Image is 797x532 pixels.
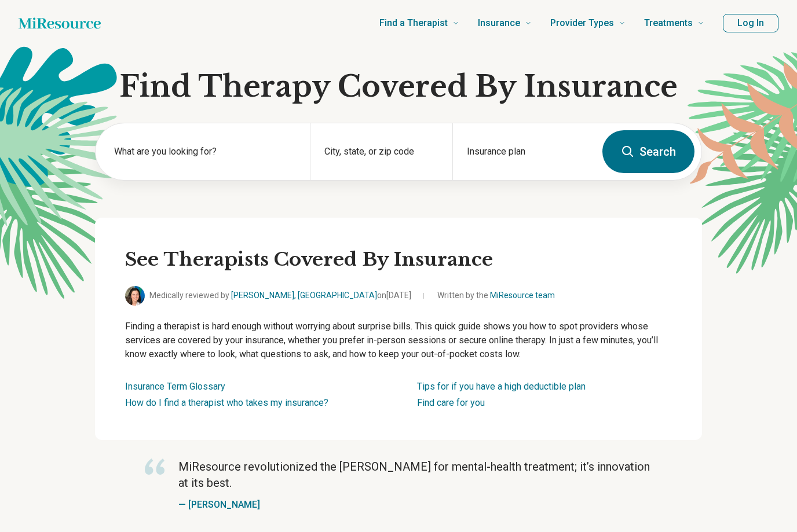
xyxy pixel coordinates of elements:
[377,291,411,300] span: on [DATE]
[95,69,702,104] h1: Find Therapy Covered By Insurance
[125,248,672,272] h2: See Therapists Covered By Insurance
[602,130,694,173] button: Search
[417,397,485,408] a: Find care for you
[550,15,614,31] span: Provider Types
[644,15,693,31] span: Treatments
[125,381,225,392] a: Insurance Term Glossary
[379,15,448,31] span: Find a Therapist
[231,291,377,300] a: [PERSON_NAME], [GEOGRAPHIC_DATA]
[490,291,555,300] a: MiResource team
[417,381,586,392] a: Tips for if you have a high deductible plan
[723,14,778,32] button: Log In
[178,458,652,491] p: MiResource revolutionized the [PERSON_NAME] for mental-health treatment; it’s innovation at its b...
[178,498,652,512] p: — [PERSON_NAME]
[437,289,555,302] span: Written by the
[114,145,296,159] label: What are you looking for?
[125,397,328,408] a: How do I find a therapist who takes my insurance?
[149,289,411,302] span: Medically reviewed by
[125,320,672,361] p: Finding a therapist is hard enough without worrying about surprise bills. This quick guide shows ...
[19,12,101,35] a: Home page
[478,15,520,31] span: Insurance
